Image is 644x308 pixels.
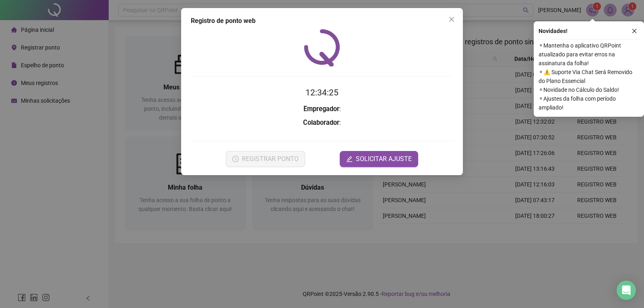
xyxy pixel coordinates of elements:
[539,94,639,112] span: ⚬ Ajustes da folha com período ampliado!
[191,16,453,26] div: Registro de ponto web
[632,28,637,34] span: close
[356,154,412,164] span: SOLICITAR AJUSTE
[191,104,453,114] h3: :
[191,118,453,128] h3: :
[539,85,639,94] span: ⚬ Novidade no Cálculo do Saldo!
[303,105,339,113] strong: Empregador
[539,68,639,85] span: ⚬ ⚠️ Suporte Via Chat Será Removido do Plano Essencial
[304,29,340,66] img: QRPoint
[346,156,353,162] span: edit
[445,13,458,26] button: Close
[617,281,636,300] div: Open Intercom Messenger
[226,151,305,167] button: REGISTRAR PONTO
[448,16,455,23] span: close
[539,41,639,68] span: ⚬ Mantenha o aplicativo QRPoint atualizado para evitar erros na assinatura da folha!
[539,27,568,35] span: Novidades !
[340,151,418,167] button: editSOLICITAR AJUSTE
[303,119,339,126] strong: Colaborador
[305,88,339,97] time: 12:34:25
